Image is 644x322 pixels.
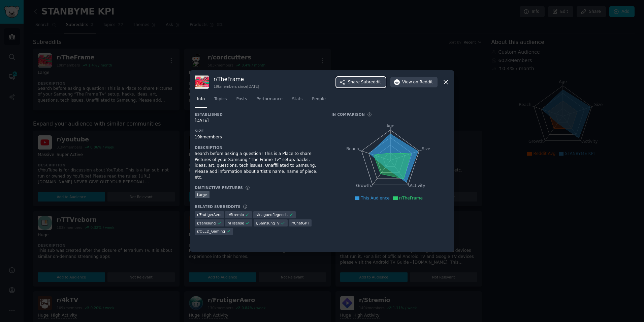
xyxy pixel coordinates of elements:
div: [DATE] [195,118,322,124]
h3: Description [195,145,322,150]
span: People [312,96,326,102]
div: 19k members since [DATE] [214,84,259,89]
a: Stats [290,94,305,108]
img: TheFrame [195,75,209,89]
a: Performance [254,94,285,108]
span: r/ samsung [197,221,216,225]
h3: r/ TheFrame [214,76,259,83]
tspan: Size [422,146,430,151]
span: r/ ChatGPT [291,221,309,225]
span: Posts [236,96,247,102]
span: View [402,79,433,85]
tspan: Age [386,124,394,128]
a: Topics [212,94,229,108]
tspan: Activity [410,184,425,188]
div: Search before asking a question! This is a Place to share Pictures of your Samsung “The Frame Tv”... [195,151,322,181]
span: r/ leagueoflegends [256,212,288,217]
h3: Established [195,112,322,117]
a: Posts [234,94,249,108]
span: r/ FrutigerAero [197,212,222,217]
a: People [310,94,328,108]
div: Large [195,191,210,198]
span: r/ SamsungTV [256,221,280,225]
span: Subreddit [361,79,381,85]
span: Share [348,79,381,85]
span: This Audience [361,196,390,200]
span: r/ Hisense [227,221,244,225]
span: r/ Stremio [227,212,244,217]
span: Topics [214,96,227,102]
span: Info [197,96,205,102]
button: ShareSubreddit [336,77,386,88]
a: Info [195,94,207,108]
span: r/ OLED_Gaming [197,229,225,234]
h3: Size [195,129,322,133]
h3: In Comparison [331,112,365,117]
span: r/TheFrame [399,196,423,200]
span: Stats [292,96,302,102]
tspan: Growth [356,184,371,188]
span: on Reddit [413,79,433,85]
h3: Distinctive Features [195,185,243,190]
div: 19k members [195,134,322,140]
h3: Related Subreddits [195,204,240,209]
tspan: Reach [346,146,359,151]
span: Performance [256,96,283,102]
button: Viewon Reddit [390,77,438,88]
